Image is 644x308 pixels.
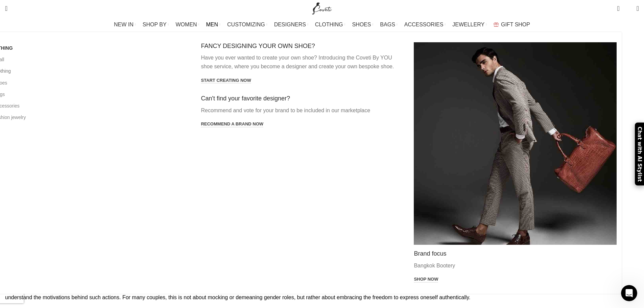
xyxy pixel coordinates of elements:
[414,277,438,283] a: Shop now
[176,21,197,28] span: WOMEN
[143,21,167,28] span: SHOP BY
[501,21,530,28] span: GIFT SHOP
[114,18,136,31] a: NEW IN
[414,250,617,258] h4: Brand focus
[625,2,631,15] div: My Wishlist
[380,21,395,28] span: BAGS
[452,21,484,28] span: JEWELLERY
[2,18,642,31] div: Main navigation
[201,53,404,71] p: Have you ever wanted to create your own shoe? Introducing the Coveti By YOU shoe service, where y...
[352,18,373,31] a: SHOES
[614,2,623,15] a: 0
[626,7,631,12] span: 0
[143,18,169,31] a: SHOP BY
[227,21,265,28] span: CUSTOMIZING
[315,18,345,31] a: CLOTHING
[621,285,637,301] iframe: Intercom live chat
[380,18,397,31] a: BAGS
[494,22,499,27] img: GiftBag
[176,18,199,31] a: WOMEN
[352,21,371,28] span: SHOES
[414,42,617,245] img: mens saddle shoes Men with brown shoes and brown bag
[414,261,617,270] p: Bangkok Bootery
[618,3,623,8] span: 0
[494,18,530,31] a: GIFT SHOP
[452,18,487,31] a: JEWELLERY
[206,21,218,28] span: MEN
[114,21,134,28] span: NEW IN
[404,21,444,28] span: ACCESSORIES
[201,106,404,115] p: Recommend and vote for your brand to be included in our marketplace
[201,42,404,50] h4: FANCY DESIGNING YOUR OWN SHOE?
[315,21,343,28] span: CLOTHING
[274,21,306,28] span: DESIGNERS
[274,18,308,31] a: DESIGNERS
[201,121,263,127] a: Recommend a brand now
[201,95,404,102] h4: Can't find your favorite designer?
[227,18,267,31] a: CUSTOMIZING
[311,5,333,11] a: Site logo
[201,78,251,84] a: Start creating now
[206,18,220,31] a: MEN
[2,2,11,15] a: Search
[404,18,446,31] a: ACCESSORIES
